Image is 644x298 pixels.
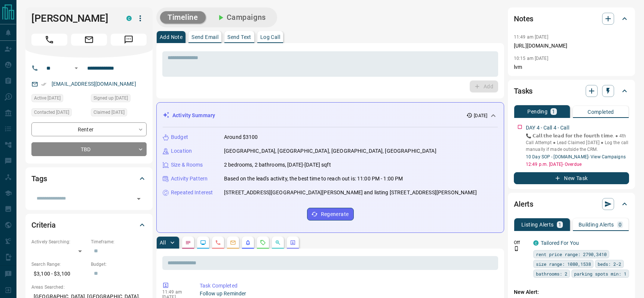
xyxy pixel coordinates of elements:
p: 11:49 am [DATE] [514,34,548,40]
span: Email [71,34,107,46]
p: Based on the lead's activity, the best time to reach out is: 11:00 PM - 1:00 PM [224,175,403,183]
div: Wed Jul 30 2025 [91,108,147,119]
h2: Tasks [514,85,533,97]
div: Wed Aug 06 2025 [31,108,87,119]
p: Send Email [191,34,218,40]
span: parking spots min: 1 [574,270,626,277]
div: Notes [514,10,629,28]
p: Areas Searched: [31,284,147,291]
p: Log Call [260,34,280,40]
p: Search Range: [31,261,87,268]
span: rent price range: 2790,3410 [536,250,607,258]
p: Pending [527,109,548,114]
p: All [160,240,166,245]
a: [EMAIL_ADDRESS][DOMAIN_NAME] [52,81,136,87]
div: Wed Jul 30 2025 [91,94,147,104]
p: Follow up Reminder [200,290,495,298]
button: Open [134,194,144,204]
p: 📞 𝗖𝗮𝗹𝗹 𝘁𝗵𝗲 𝗹𝗲𝗮𝗱 𝗳𝗼𝗿 𝘁𝗵𝗲 𝗳𝗼𝘂𝗿𝘁𝗵 𝘁𝗶𝗺𝗲. ‎● 4th Call Attempt ● Lead Claimed [DATE] ‎● Log the call ma... [526,133,629,153]
svg: Push Notification Only [514,246,519,251]
p: New Alert: [514,288,629,296]
button: Regenerate [307,208,354,221]
svg: Emails [230,240,236,246]
a: 10 Day SOP - [DOMAIN_NAME]- View Campaigns [526,154,626,159]
p: Repeated Interest [171,189,213,197]
svg: Calls [215,240,221,246]
h1: [PERSON_NAME] [31,12,115,24]
p: 12:49 p.m. [DATE] - Overdue [526,161,629,168]
svg: Notes [185,240,191,246]
svg: Requests [260,240,266,246]
p: Send Text [227,34,251,40]
p: [GEOGRAPHIC_DATA], [GEOGRAPHIC_DATA], [GEOGRAPHIC_DATA], [GEOGRAPHIC_DATA] [224,147,436,155]
p: Budget: [91,261,147,268]
a: Tailored For You [541,240,579,246]
svg: Listing Alerts [245,240,251,246]
p: Budget [171,133,188,141]
p: 1 [552,109,555,114]
p: [STREET_ADDRESS][GEOGRAPHIC_DATA][PERSON_NAME] and listing [STREET_ADDRESS][PERSON_NAME] [224,189,477,197]
p: Around $3100 [224,133,258,141]
span: Active [DATE] [34,94,61,102]
p: Actively Searching: [31,238,87,245]
svg: Email Verified [41,82,46,87]
svg: Agent Actions [290,240,296,246]
span: Signed up [DATE] [93,94,128,102]
span: bathrooms: 2 [536,270,567,277]
p: [DATE] [474,112,487,119]
p: Off [514,239,529,246]
p: Activity Pattern [171,175,208,183]
svg: Lead Browsing Activity [200,240,206,246]
p: Building Alerts [579,222,614,227]
p: lvm [514,63,629,71]
h2: Criteria [31,219,56,231]
span: beds: 2-2 [598,260,621,268]
div: Renter [31,122,147,136]
span: Contacted [DATE] [34,109,69,116]
span: size range: 1080,1538 [536,260,591,268]
p: 1 [558,222,561,227]
button: New Task [514,172,629,184]
svg: Opportunities [275,240,281,246]
div: TBD [31,142,147,156]
p: 2 bedrooms, 2 bathrooms, [DATE]-[DATE] sqft [224,161,331,169]
p: Add Note [160,34,183,40]
span: Claimed [DATE] [93,109,125,116]
button: Timeline [160,11,206,24]
div: condos.ca [533,240,539,246]
div: Tags [31,170,147,188]
span: Call [31,34,67,46]
p: [URL][DOMAIN_NAME] [514,42,629,50]
p: DAY 4 - Call 4 - Call [526,124,569,132]
p: 11:49 am [162,289,188,295]
p: Size & Rooms [171,161,203,169]
div: Sun Aug 10 2025 [31,94,87,104]
div: Criteria [31,216,147,234]
p: Listing Alerts [521,222,554,227]
p: 0 [619,222,622,227]
h2: Alerts [514,198,533,210]
button: Campaigns [209,11,273,24]
h2: Notes [514,13,533,25]
p: $3,100 - $3,100 [31,268,87,280]
p: Activity Summary [172,112,215,119]
h2: Tags [31,173,47,185]
div: Alerts [514,195,629,213]
div: Activity Summary[DATE] [163,109,498,122]
p: Timeframe: [91,238,147,245]
span: Message [111,34,147,46]
div: Tasks [514,82,629,100]
p: Completed [588,109,614,115]
button: Open [72,64,81,73]
p: 10:15 am [DATE] [514,56,548,61]
p: Task Completed [200,282,495,290]
p: Location [171,147,192,155]
div: condos.ca [126,16,132,21]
